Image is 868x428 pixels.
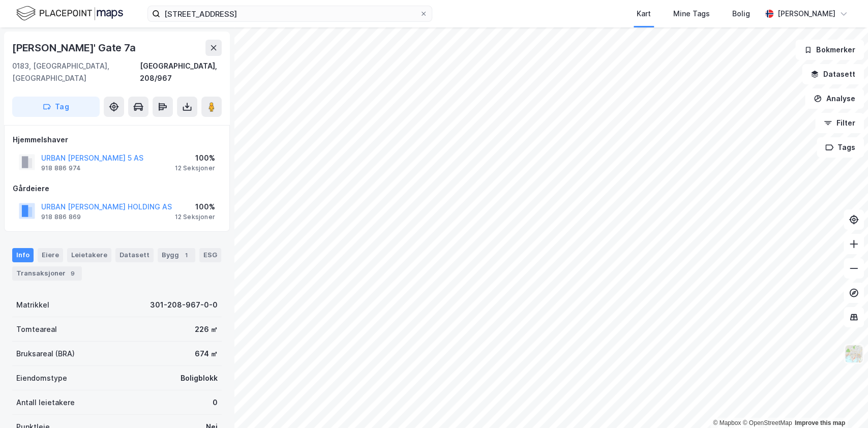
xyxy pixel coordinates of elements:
[41,213,81,221] div: 918 886 869
[195,348,218,360] div: 674 ㎡
[673,8,710,20] div: Mine Tags
[817,379,868,428] div: Kontrollprogram for chat
[815,113,864,133] button: Filter
[175,213,215,221] div: 12 Seksjoner
[175,164,215,172] div: 12 Seksjoner
[175,152,215,164] div: 100%
[795,40,864,60] button: Bokmerker
[41,164,81,172] div: 918 886 974
[795,419,845,426] a: Improve this map
[160,6,420,21] input: Søk på adresse, matrikkel, gårdeiere, leietakere eller personer
[181,250,191,260] div: 1
[67,248,111,262] div: Leietakere
[213,396,218,409] div: 0
[12,248,34,262] div: Info
[16,348,75,360] div: Bruksareal (BRA)
[140,60,222,84] div: [GEOGRAPHIC_DATA], 208/967
[175,201,215,213] div: 100%
[16,323,57,335] div: Tomteareal
[16,372,67,384] div: Eiendomstype
[68,268,78,279] div: 9
[16,299,49,311] div: Matrikkel
[13,182,221,195] div: Gårdeiere
[16,5,123,22] img: logo.f888ab2527a4732fd821a326f86c7f29.svg
[713,419,741,426] a: Mapbox
[13,134,221,146] div: Hjemmelshaver
[732,8,750,20] div: Bolig
[637,8,651,20] div: Kart
[12,60,140,84] div: 0183, [GEOGRAPHIC_DATA], [GEOGRAPHIC_DATA]
[777,8,835,20] div: [PERSON_NAME]
[38,248,63,262] div: Eiere
[742,419,792,426] a: OpenStreetMap
[805,88,864,109] button: Analyse
[115,248,154,262] div: Datasett
[199,248,221,262] div: ESG
[12,40,138,56] div: [PERSON_NAME]' Gate 7a
[16,396,75,409] div: Antall leietakere
[195,323,218,335] div: 226 ㎡
[158,248,195,262] div: Bygg
[817,137,864,158] button: Tags
[150,299,218,311] div: 301-208-967-0-0
[844,344,863,363] img: Z
[12,266,82,281] div: Transaksjoner
[12,97,100,117] button: Tag
[802,64,864,84] button: Datasett
[817,379,868,428] iframe: Chat Widget
[181,372,218,384] div: Boligblokk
